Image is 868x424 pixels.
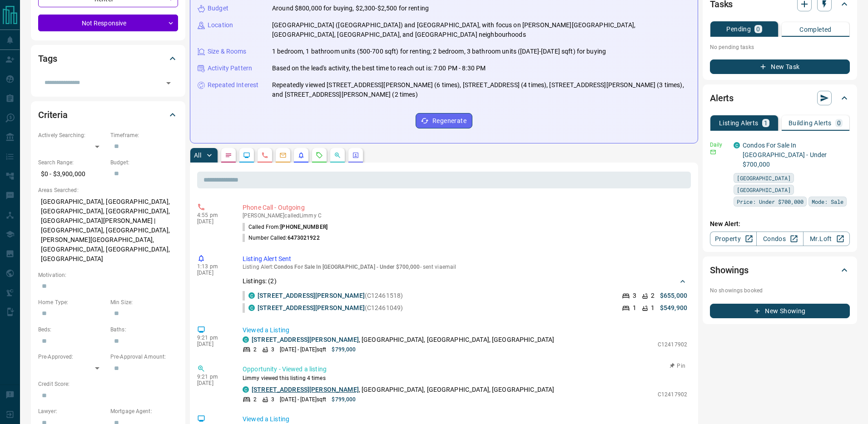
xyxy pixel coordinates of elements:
[110,158,178,167] p: Budget:
[197,263,229,270] p: 1:13 pm
[38,15,178,31] div: Not Responsive
[243,273,687,290] div: Listings: (2)
[38,104,178,126] div: Criteria
[271,345,274,354] p: 3
[279,152,287,159] svg: Emails
[710,59,850,74] button: New Task
[252,336,359,343] a: [STREET_ADDRESS][PERSON_NAME]
[416,113,472,128] button: Regenerate
[243,276,277,286] p: Listings: ( 2 )
[288,235,320,241] span: 6473021922
[660,291,687,301] p: $655,000
[271,395,274,404] p: 3
[272,20,690,39] p: [GEOGRAPHIC_DATA] ([GEOGRAPHIC_DATA]) and [GEOGRAPHIC_DATA], with focus on [PERSON_NAME][GEOGRAPH...
[710,87,850,109] div: Alerts
[252,385,554,394] p: , [GEOGRAPHIC_DATA], [GEOGRAPHIC_DATA], [GEOGRAPHIC_DATA]
[110,298,178,306] p: Min Size:
[208,64,252,73] p: Activity Pattern
[38,51,57,66] h2: Tags
[658,390,687,399] p: C12417902
[248,292,255,299] div: condos.ca
[660,303,687,313] p: $549,900
[756,232,803,246] a: Condos
[248,305,255,311] div: condos.ca
[194,152,201,158] p: All
[38,380,178,388] p: Credit Score:
[38,407,106,415] p: Lawyer:
[710,263,749,277] h2: Showings
[253,395,257,404] p: 2
[110,325,178,334] p: Baths:
[812,197,843,206] span: Mode: Sale
[803,232,850,246] a: Mr.Loft
[799,26,832,33] p: Completed
[710,259,850,281] div: Showings
[110,353,178,361] p: Pre-Approval Amount:
[734,142,740,148] div: condos.ca
[243,325,687,335] p: Viewed a Listing
[332,395,356,404] p: $799,000
[243,264,687,270] p: Listing Alert : - sent via email
[243,203,687,212] p: Phone Call - Outgoing
[743,142,827,168] a: Condos For Sale In [GEOGRAPHIC_DATA] - Under $700,000
[110,131,178,139] p: Timeframe:
[837,120,841,126] p: 0
[258,291,403,301] p: (C12461518)
[197,335,229,341] p: 9:21 pm
[110,407,178,415] p: Mortgage Agent:
[38,194,178,266] p: [GEOGRAPHIC_DATA], [GEOGRAPHIC_DATA], [GEOGRAPHIC_DATA], [GEOGRAPHIC_DATA], [GEOGRAPHIC_DATA][PER...
[710,304,850,318] button: New Showing
[316,152,323,159] svg: Requests
[38,271,178,279] p: Motivation:
[38,131,106,139] p: Actively Searching:
[38,167,106,182] p: $0 - $3,900,000
[38,158,106,167] p: Search Range:
[38,353,106,361] p: Pre-Approved:
[243,152,250,159] svg: Lead Browsing Activity
[280,345,326,354] p: [DATE] - [DATE] sqft
[243,223,327,231] p: Called From:
[243,365,687,374] p: Opportunity - Viewed a listing
[197,341,229,347] p: [DATE]
[332,345,356,354] p: $799,000
[274,264,420,270] span: Condos For Sale In [GEOGRAPHIC_DATA] - Under $700,000
[710,232,757,246] a: Property
[243,374,687,382] p: Limmy viewed this listing 4 times
[225,152,232,159] svg: Notes
[710,91,734,105] h2: Alerts
[197,374,229,380] p: 9:21 pm
[280,224,327,230] span: [PHONE_NUMBER]
[243,234,320,242] p: Number Called:
[208,47,247,56] p: Size & Rooms
[633,303,636,313] p: 1
[197,212,229,218] p: 4:55 pm
[710,286,850,295] p: No showings booked
[243,212,687,219] p: [PERSON_NAME] called Limmy C
[334,152,341,159] svg: Opportunities
[252,335,554,345] p: , [GEOGRAPHIC_DATA], [GEOGRAPHIC_DATA], [GEOGRAPHIC_DATA]
[252,386,359,393] a: [STREET_ADDRESS][PERSON_NAME]
[197,218,229,225] p: [DATE]
[162,77,175,89] button: Open
[651,291,655,301] p: 2
[665,362,691,370] button: Pin
[651,303,655,313] p: 1
[737,173,791,182] span: [GEOGRAPHIC_DATA]
[38,48,178,69] div: Tags
[258,303,403,313] p: (C12461049)
[272,64,486,73] p: Based on the lead's activity, the best time to reach out is: 7:00 PM - 8:30 PM
[726,26,751,32] p: Pending
[737,185,791,194] span: [GEOGRAPHIC_DATA]
[658,340,687,349] p: C12417902
[737,197,804,206] span: Price: Under $700,000
[197,380,229,386] p: [DATE]
[272,47,606,56] p: 1 bedroom, 1 bathroom units (500-700 sqft) for renting; 2 bedroom, 3 bathroom units ([DATE]-[DATE...
[208,20,233,30] p: Location
[272,4,429,13] p: Around $800,000 for buying, $2,300-$2,500 for renting
[258,292,365,299] a: [STREET_ADDRESS][PERSON_NAME]
[38,298,106,306] p: Home Type:
[633,291,636,301] p: 3
[258,304,365,311] a: [STREET_ADDRESS][PERSON_NAME]
[38,108,68,122] h2: Criteria
[261,152,268,159] svg: Calls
